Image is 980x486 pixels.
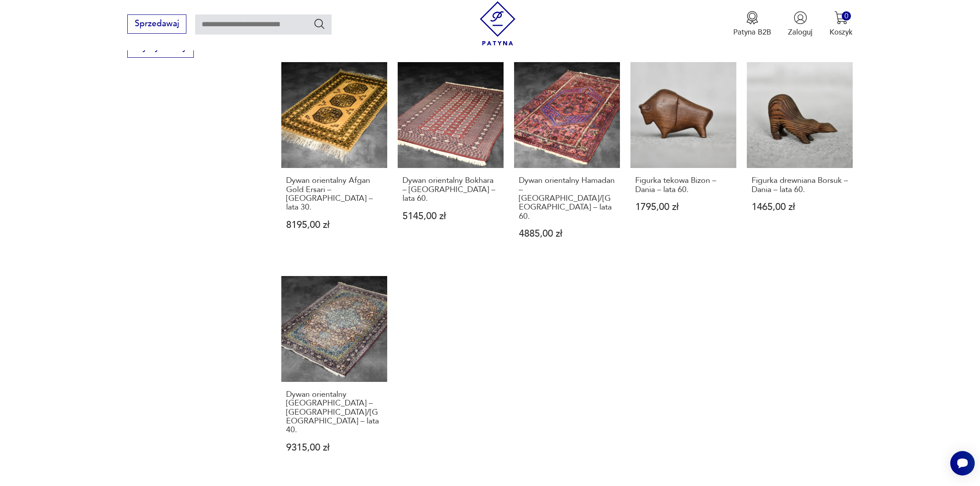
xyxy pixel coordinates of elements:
button: Zaloguj [788,11,812,37]
h3: Dywan orientalny Afgan Gold Ersari – [GEOGRAPHIC_DATA] – lata 30. [286,176,382,212]
p: 5145,00 zł [402,212,499,221]
button: 0Koszyk [829,11,853,37]
p: Zaloguj [788,27,812,37]
h3: Dywan orientalny [GEOGRAPHIC_DATA] – [GEOGRAPHIC_DATA]/[GEOGRAPHIC_DATA] – lata 40. [286,390,382,435]
a: Figurka drewniana Borsuk – Dania – lata 60.Figurka drewniana Borsuk – Dania – lata 60.1465,00 zł [747,62,853,259]
p: 8195,00 zł [286,220,382,230]
h3: Figurka tekowa Bizon – Dania – lata 60. [635,176,731,194]
img: Ikonka użytkownika [794,11,807,24]
a: Dywan orientalny Bokhara – Pakistan – lata 60.Dywan orientalny Bokhara – [GEOGRAPHIC_DATA] – lata... [398,62,504,259]
button: Szukaj [313,17,326,30]
iframe: Smartsupp widget button [950,451,975,476]
p: 9315,00 zł [286,443,382,452]
a: Figurka tekowa Bizon – Dania – lata 60.Figurka tekowa Bizon – Dania – lata 60.1795,00 zł [630,62,736,259]
a: Dywan orientalny Afgan Gold Ersari – Afganistan – lata 30.Dywan orientalny Afgan Gold Ersari – [G... [281,62,387,259]
p: Patyna B2B [733,27,771,37]
p: 4885,00 zł [519,229,615,238]
p: 1795,00 zł [635,203,731,212]
p: Koszyk [829,27,853,37]
h3: Dywan orientalny Hamadan – [GEOGRAPHIC_DATA]/[GEOGRAPHIC_DATA] – lata 60. [519,176,615,221]
a: Dywan orientalny Isfahan – Persja/Iran – lata 40.Dywan orientalny [GEOGRAPHIC_DATA] – [GEOGRAPHIC... [281,276,387,473]
a: Ikona medaluPatyna B2B [733,11,771,37]
p: 1465,00 zł [752,203,848,212]
img: Patyna - sklep z meblami i dekoracjami vintage [476,1,520,45]
button: Patyna B2B [733,11,771,37]
h3: Figurka drewniana Borsuk – Dania – lata 60. [752,176,848,194]
img: Ikona koszyka [834,11,848,24]
button: Sprzedawaj [127,14,186,34]
h3: Dywan orientalny Bokhara – [GEOGRAPHIC_DATA] – lata 60. [402,176,499,203]
div: 0 [842,11,851,21]
a: Dywan orientalny Hamadan – Persja/Iran – lata 60.Dywan orientalny Hamadan – [GEOGRAPHIC_DATA]/[GE... [514,62,620,259]
a: Sprzedawaj [127,21,186,28]
img: Ikona medalu [745,11,759,24]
